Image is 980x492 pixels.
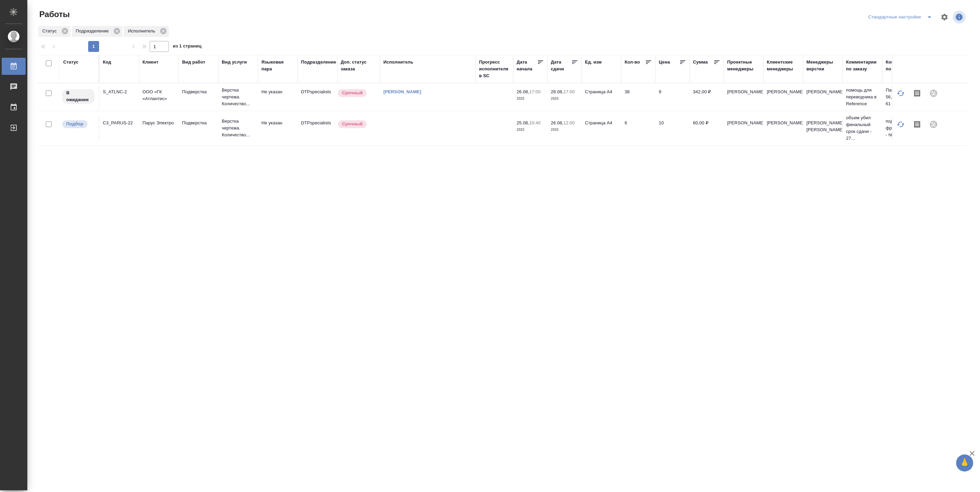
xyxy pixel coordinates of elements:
div: Прогресс исполнителя в SC [479,59,510,79]
p: Подбор [66,121,83,127]
p: 17:00 [563,89,575,94]
div: Проектные менеджеры [727,59,760,72]
button: Обновить [893,116,909,133]
div: Комментарии по работе [886,59,918,72]
p: Папки 54, 55, 56, 57, 58, 60, 61 [886,87,918,107]
div: Проект не привязан [925,116,942,133]
div: Кол-во [625,59,640,66]
p: 25.08, [517,120,529,125]
div: Вид услуги [222,59,247,66]
button: Обновить [893,85,909,101]
p: ООО «ГК «Атлантис» [142,88,175,102]
p: Верстка чертежа. Количество... [222,87,255,107]
div: Исполнитель [124,26,169,37]
p: Статус [42,28,59,35]
div: split button [867,12,936,23]
td: [PERSON_NAME] [724,116,763,140]
p: 26.08, [551,120,563,125]
p: Срочный [342,90,363,96]
div: Ед. изм [585,59,602,66]
div: Цена [659,59,670,66]
div: Менеджеры верстки [806,59,839,72]
p: 17:00 [529,89,541,94]
div: Дата сдачи [551,59,571,72]
p: Подразделение [76,28,111,35]
div: Клиент [142,59,158,66]
td: Страница А4 [582,85,621,109]
p: 12:00 [563,120,575,125]
p: 2025 [551,95,578,102]
div: Исполнитель назначен, приступать к работе пока рано [62,88,95,105]
p: В ожидании [66,90,91,103]
div: Клиентские менеджеры [767,59,800,72]
p: [PERSON_NAME], [PERSON_NAME] [806,120,839,133]
td: DTPspecialists [298,85,337,109]
div: Доп. статус заказа [341,59,377,72]
p: 2025 [517,95,544,102]
p: Исполнитель [128,28,158,35]
p: Подверстка [182,88,215,95]
td: Не указан [258,85,298,109]
p: Срочный [342,121,363,127]
p: подверстка фрила перевод - https://... [886,118,918,138]
div: Статус [63,59,79,66]
span: 🙏 [959,456,970,470]
div: Код [103,59,111,66]
span: Настроить таблицу [936,9,953,25]
p: 28.08, [551,89,563,94]
div: Подразделение [72,26,122,37]
td: 60,00 ₽ [690,116,724,140]
td: Страница А4 [582,116,621,140]
div: Сумма [693,59,708,66]
p: 10:40 [529,120,541,125]
div: Вид работ [182,59,205,66]
div: S_ATLNC-2 [103,88,136,95]
td: 342,00 ₽ [690,85,724,109]
span: из 1 страниц [173,42,202,52]
td: 38 [621,85,655,109]
div: Языковая пара [261,59,294,72]
p: Парус Электро [142,120,175,126]
span: Посмотреть информацию [953,11,967,24]
div: Можно подбирать исполнителей [62,120,95,129]
p: 26.08, [517,89,529,94]
p: помощь для переводчика в Reference [846,87,879,107]
span: Работы [38,9,70,20]
div: Исполнитель [383,59,413,66]
td: DTPspecialists [298,116,337,140]
button: Скопировать мини-бриф [909,85,925,101]
p: 2025 [517,126,544,133]
button: 🙏 [956,454,973,471]
div: Дата начала [517,59,537,72]
p: Подверстка [182,120,215,126]
a: [PERSON_NAME] [383,89,421,94]
td: [PERSON_NAME] [763,116,803,140]
p: 2025 [551,126,578,133]
td: 9 [655,85,690,109]
p: Верстка чертежа. Количество... [222,118,255,138]
td: 6 [621,116,655,140]
div: Статус [38,26,70,37]
p: [PERSON_NAME] [806,88,839,95]
div: C3_PARUS-22 [103,120,136,126]
div: Проект не привязан [925,85,942,101]
div: Подразделение [301,59,336,66]
div: Комментарии по заказу [846,59,879,72]
td: Не указан [258,116,298,140]
td: [PERSON_NAME] [724,85,763,109]
td: 10 [655,116,690,140]
button: Скопировать мини-бриф [909,116,925,133]
td: [PERSON_NAME] [763,85,803,109]
p: объем убил финальный срок сдачи - 27... [846,114,879,142]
